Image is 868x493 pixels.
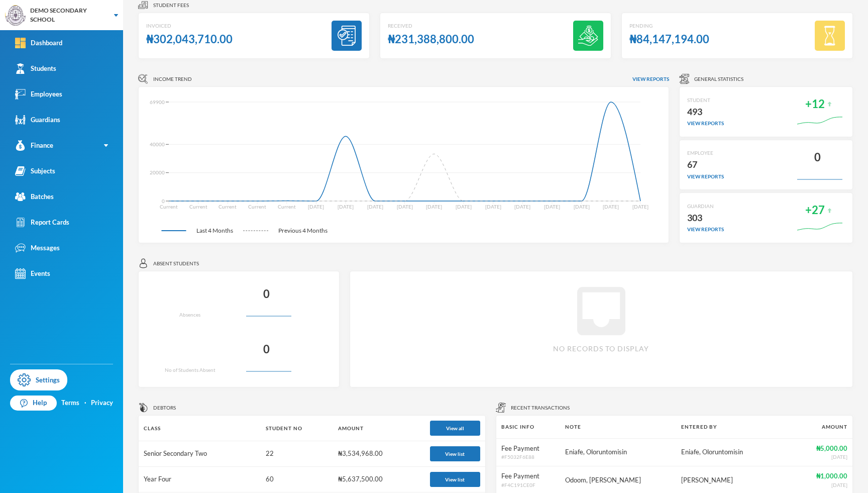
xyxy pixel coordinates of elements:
[150,99,165,105] tspan: 69900
[139,416,261,441] th: Class
[165,366,215,374] div: No of Students Absent
[687,149,724,157] div: EMPLOYEE
[687,104,724,120] div: 493
[456,204,472,210] tspan: [DATE]
[15,115,60,125] div: Guardians
[139,441,261,467] td: Senior Secondary Two
[278,204,296,210] tspan: Current
[388,30,474,49] div: ₦231,388,800.00
[15,191,54,202] div: Batches
[367,204,383,210] tspan: [DATE]
[333,467,424,492] td: ₦5,637,500.00
[632,204,648,210] tspan: [DATE]
[388,22,474,30] div: Received
[514,204,530,210] tspan: [DATE]
[15,63,56,74] div: Students
[501,453,555,461] div: # F5032F6E88
[629,30,709,49] div: ₦84,147,194.00
[430,472,480,487] button: View list
[15,38,62,48] div: Dashboard
[138,13,370,59] a: Invoiced₦302,043,710.00
[426,204,442,210] tspan: [DATE]
[560,438,677,466] td: Eniafe, Oloruntomisin
[397,204,413,210] tspan: [DATE]
[687,120,724,127] div: view reports
[263,340,270,359] div: 0
[632,75,669,83] span: View reports
[91,398,113,408] a: Privacy
[687,96,724,104] div: STUDENT
[150,169,165,175] tspan: 20000
[308,204,324,210] tspan: [DATE]
[263,284,270,304] div: 0
[162,198,165,204] tspan: 0
[496,416,560,438] th: Basic Info
[10,369,67,390] a: Settings
[153,404,176,412] span: Debtors
[687,226,724,233] div: view reports
[179,311,200,319] div: Absences
[15,268,50,279] div: Events
[676,416,793,438] th: Entered By
[153,260,199,267] span: Absent students
[261,441,334,467] td: 22
[10,396,57,411] a: Help
[61,398,79,408] a: Terms
[430,421,480,436] button: View all
[219,204,237,210] tspan: Current
[814,148,821,167] div: 0
[511,404,570,412] span: Recent Transactions
[629,22,709,30] div: Pending
[268,226,338,235] span: Previous 4 Months
[569,279,633,343] i: inbox
[6,6,26,26] img: logo
[816,444,847,452] strong: ₦5,000.00
[261,416,334,441] th: Student No
[793,416,852,438] th: Amount
[501,444,555,454] div: Fee Payment
[560,416,677,438] th: Note
[160,204,178,210] tspan: Current
[15,217,69,228] div: Report Cards
[553,343,649,354] span: No records to display
[333,441,424,467] td: ₦3,534,968.00
[153,75,192,83] span: Income Trend
[261,467,334,492] td: 60
[15,89,62,100] div: Employees
[248,204,266,210] tspan: Current
[186,226,243,235] span: Last 4 Months
[485,204,501,210] tspan: [DATE]
[15,140,53,151] div: Finance
[501,471,555,481] div: Fee Payment
[30,6,104,24] div: DEMO SECONDARY SCHOOL
[816,472,847,480] strong: ₦1,000.00
[687,210,724,226] div: 303
[574,204,590,210] tspan: [DATE]
[430,446,480,461] button: View list
[84,398,86,408] div: ·
[150,141,165,147] tspan: 40000
[798,481,847,489] div: [DATE]
[805,94,825,114] div: +12
[15,166,55,176] div: Subjects
[15,243,60,253] div: Messages
[805,201,825,220] div: +27
[687,173,724,180] div: view reports
[139,467,261,492] td: Year Four
[146,22,233,30] div: Invoiced
[153,2,189,9] span: Student fees
[687,203,724,210] div: GUARDIAN
[694,75,743,83] span: General Statistics
[333,416,424,441] th: Amount
[621,13,853,59] a: Pending₦84,147,194.00
[687,157,724,173] div: 67
[603,204,619,210] tspan: [DATE]
[544,204,560,210] tspan: [DATE]
[676,438,793,466] td: Eniafe, Oloruntomisin
[146,30,233,49] div: ₦302,043,710.00
[798,453,847,461] div: [DATE]
[338,204,354,210] tspan: [DATE]
[189,204,207,210] tspan: Current
[501,481,555,489] div: # F4C191CE0F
